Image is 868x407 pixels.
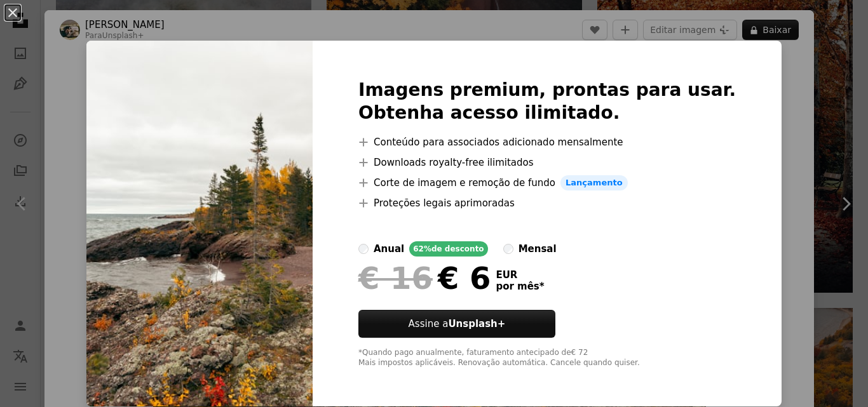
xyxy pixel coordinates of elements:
[358,175,736,190] li: Corte de imagem e remoção de fundo
[496,281,544,292] span: por mês *
[358,244,369,254] input: anual62%de desconto
[358,262,491,295] div: € 6
[358,196,736,211] li: Proteções legais aprimoradas
[358,79,736,124] h2: Imagens premium, prontas para usar. Obtenha acesso ilimitado.
[86,41,313,406] img: premium_photo-1698001750723-ec39cf031ebe
[358,135,736,150] li: Conteúdo para associados adicionado mensalmente
[448,318,505,330] strong: Unsplash+
[374,241,404,257] div: anual
[358,348,736,368] div: *Quando pago anualmente, faturamento antecipado de € 72 Mais impostos aplicáveis. Renovação autom...
[496,269,544,281] span: EUR
[358,262,433,295] span: € 16
[503,244,513,254] input: mensal
[560,175,628,190] span: Lançamento
[358,310,555,338] button: Assine aUnsplash+
[519,241,557,257] div: mensal
[358,155,736,170] li: Downloads royalty-free ilimitados
[409,241,487,257] div: 62% de desconto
